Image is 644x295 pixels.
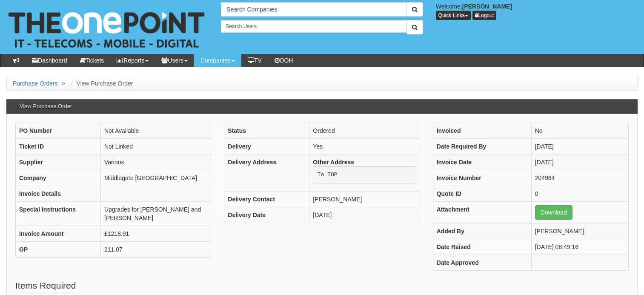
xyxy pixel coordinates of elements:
[433,139,531,155] th: Date Required By
[531,170,628,186] td: 204984
[101,202,211,226] td: Upgrades for [PERSON_NAME] and [PERSON_NAME]
[110,54,155,67] a: Reports
[16,139,101,155] th: Ticket ID
[433,155,531,170] th: Invoice Date
[60,80,67,87] span: >
[13,80,58,87] a: Purchase Orders
[224,191,309,207] th: Delivery Contact
[16,170,101,186] th: Company
[16,155,101,170] th: Supplier
[433,186,531,202] th: Quote ID
[224,123,309,139] th: Status
[309,139,420,155] td: Yes
[16,186,101,202] th: Invoice Details
[429,2,644,20] div: Welcome,
[313,166,416,183] pre: To TOP
[101,170,211,186] td: Middlegate [GEOGRAPHIC_DATA]
[313,159,354,166] b: Other Address
[16,123,101,139] th: PO Number
[433,123,531,139] th: Invoiced
[309,123,420,139] td: Ordered
[268,54,300,67] a: OOH
[15,279,76,292] legend: Items Required
[155,54,194,67] a: Users
[309,207,420,223] td: [DATE]
[436,11,471,20] button: Quick Links
[16,242,101,258] th: GP
[69,79,133,88] li: View Purchase Order
[462,3,512,10] b: [PERSON_NAME]
[535,205,572,220] a: Download
[241,54,268,67] a: TV
[101,155,211,170] td: Various
[224,155,309,192] th: Delivery Address
[101,139,211,155] td: Not Linked
[224,139,309,155] th: Delivery
[26,54,74,67] a: Dashboard
[16,226,101,242] th: Invoice Amount
[74,54,111,67] a: Tickets
[101,123,211,139] td: Not Available
[309,191,420,207] td: [PERSON_NAME]
[531,155,628,170] td: [DATE]
[224,207,309,223] th: Delivery Date
[221,20,406,33] input: Search Users
[433,223,531,239] th: Added By
[531,186,628,202] td: 0
[16,202,101,226] th: Special Instructions
[101,242,211,258] td: 211.07
[531,123,628,139] td: No
[433,170,531,186] th: Invoice Number
[433,202,531,223] th: Attachment
[194,54,241,67] a: Companies
[531,223,628,239] td: [PERSON_NAME]
[221,2,406,17] input: Search Companies
[433,239,531,255] th: Date Raised
[472,11,497,20] a: Logout
[15,99,76,114] h3: View Purchase Order
[433,255,531,271] th: Date Approved
[101,226,211,242] td: £1218.91
[531,239,628,255] td: [DATE] 08:49:16
[531,139,628,155] td: [DATE]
